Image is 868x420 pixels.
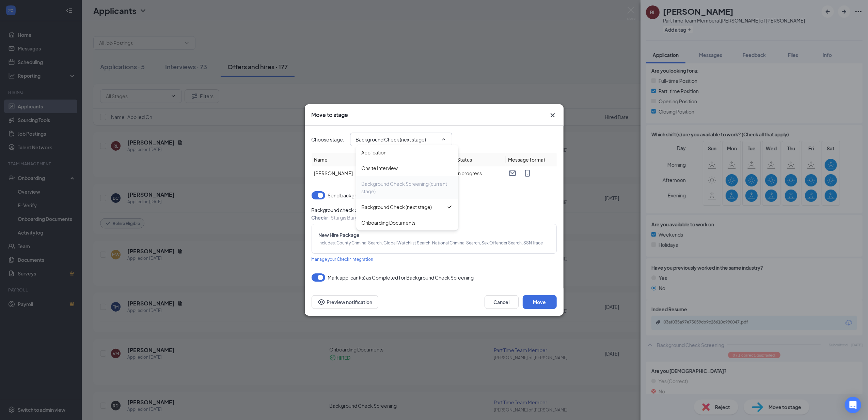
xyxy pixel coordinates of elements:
[328,191,430,199] span: Send background check request to applicant?
[549,111,557,119] svg: Cross
[312,295,378,309] button: Preview notificationEye
[362,164,398,172] div: Onsite Interview
[549,111,557,119] button: Close
[312,206,557,214] span: Background check provider :
[362,203,432,211] div: Background Check (next stage)
[523,295,557,309] button: Move
[446,204,453,210] svg: Checkmark
[328,273,474,282] span: Mark applicant(s) as Completed for Background Check Screening
[312,153,455,166] th: Name
[319,231,550,239] span: New Hire Package
[506,153,557,166] th: Message format
[312,255,374,263] a: Manage your Checkr integration
[331,214,388,221] span: Sturgis Burgers, Inc. - 530
[314,170,353,176] span: [PERSON_NAME]
[312,214,328,221] span: Checkr
[312,257,374,262] span: Manage your Checkr integration
[441,137,446,142] svg: ChevronUp
[845,397,861,413] div: Open Intercom Messenger
[312,136,345,143] span: Choose stage :
[319,240,550,246] span: Includes : County Criminal Search, Global Watchlist Search, National Criminal Search, Sex Offende...
[312,111,348,119] h3: Move to stage
[362,149,387,156] div: Application
[362,219,416,226] div: Onboarding Documents
[455,153,506,166] th: Status
[523,169,532,177] svg: MobileSms
[362,180,453,195] div: Background Check Screening (current stage)
[317,298,326,306] svg: Eye
[485,295,519,309] button: Cancel
[508,169,517,177] svg: Email
[455,166,506,180] td: in progress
